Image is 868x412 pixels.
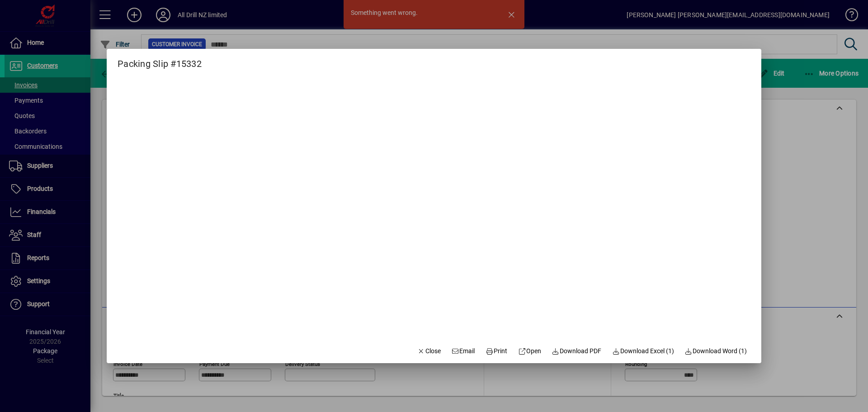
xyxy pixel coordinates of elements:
span: Download Word (1) [685,346,747,356]
button: Download Word (1) [681,343,751,360]
a: Open [514,343,545,360]
span: Email [452,346,475,356]
span: Print [486,346,507,356]
span: Download Excel (1) [612,346,674,356]
span: Open [518,346,541,356]
button: Print [482,343,511,360]
button: Download Excel (1) [609,343,678,360]
button: Close [414,343,444,360]
button: Email [448,343,479,360]
span: Close [417,346,441,356]
span: Download PDF [552,346,602,356]
h2: Packing Slip #15332 [107,49,212,71]
a: Download PDF [548,343,605,360]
